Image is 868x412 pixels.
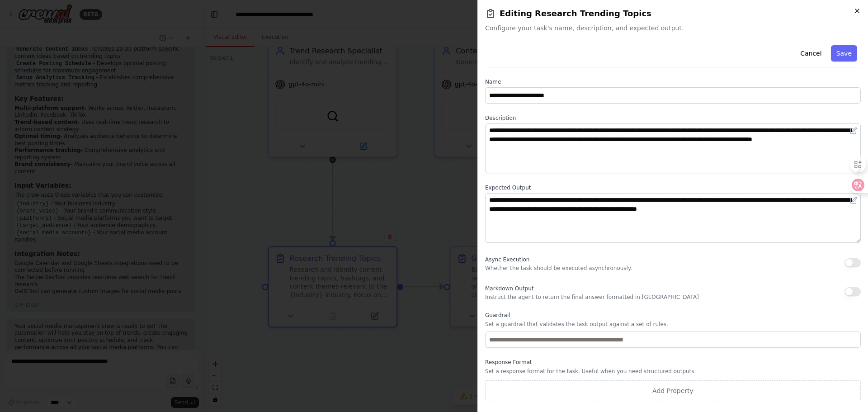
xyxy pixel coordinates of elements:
label: Expected Output [485,184,861,191]
button: Open in editor [848,195,859,206]
p: Set a response format for the task. Useful when you need structured outputs. [485,368,861,375]
h2: Editing Research Trending Topics [485,7,861,20]
span: Async Execution [485,256,529,263]
label: Guardrail [485,312,861,319]
label: Name [485,78,861,85]
button: Open in editor [848,125,859,136]
p: Whether the task should be executed asynchronously. [485,265,632,272]
p: Instruct the agent to return the final answer formatted in [GEOGRAPHIC_DATA] [485,294,699,301]
label: Response Format [485,359,861,366]
button: Cancel [795,45,827,62]
span: Markdown Output [485,285,533,292]
span: Configure your task's name, description, and expected output. [485,24,861,33]
button: Add Property [485,380,861,401]
label: Description [485,114,861,122]
p: Set a guardrail that validates the task output against a set of rules. [485,321,861,328]
button: Save [831,45,857,62]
